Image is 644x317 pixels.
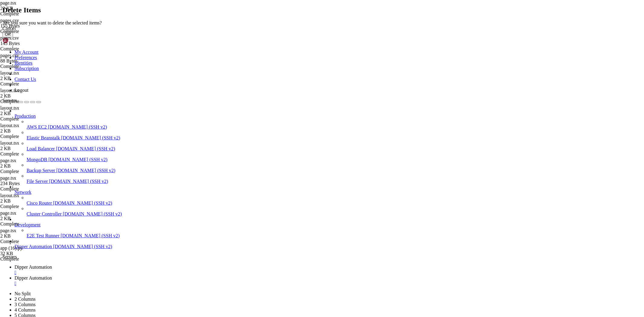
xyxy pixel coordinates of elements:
div: 234 Bytes [0,181,60,186]
span: layout.tsx [0,88,19,93]
span: 🌐 [2,264,8,269]
span: 🔄 [2,54,8,59]
span: │ [77,192,80,197]
span: page.tsx [0,228,60,239]
span: │ [14,203,17,207]
span: 🔄 [2,100,8,105]
div: Complete [0,81,60,87]
span: page.tsx [0,228,16,233]
span: ✅ [2,105,8,110]
span: [DippeHub-backend](1) ✓ [14,167,70,171]
div: Complete [0,11,60,17]
span: pages.csv [0,35,19,40]
div: Complete [0,116,60,122]
span: │ [179,192,181,197]
x-row: DippeHub-backend default 1.0.0 257132 0s 331 0% 8.0kb [2,187,565,192]
span: │ [181,197,184,202]
span: ƒ (Dynamic) server-rendered on demand [2,23,97,28]
span: id [5,177,10,182]
span: ○ (Static) prerendered as static content [2,18,106,23]
span: [PM2] [2,167,14,171]
span: │ [2,203,5,207]
span: │ [2,187,5,192]
span: │ [58,197,60,202]
span: fork [94,187,104,192]
span: │ [14,187,17,192]
span: │ [174,203,176,207]
span: │ [104,177,106,182]
x-row: nginx: [warn] conflicting server name "[DOMAIN_NAME]" on [TECHNICAL_ID], ignored [2,79,565,85]
x-row: pm2 logs DippeHub - Ver logs em tempo real [2,244,565,249]
span: │ [220,197,222,202]
span: │ [89,203,92,207]
span: ✅ [2,33,8,38]
div: Complete [0,239,60,244]
span: Deploy concluído com sucesso! [8,223,78,228]
span: app (16).py [0,245,60,256]
span: │ [198,203,200,207]
div: 88 Bytes [0,58,60,64]
div: Complete [0,134,60,139]
span: watching [159,177,179,182]
span: │ [176,187,179,192]
div: 2 KB [0,198,60,204]
span: │ [14,197,17,202]
span: │ [2,177,5,182]
span: │ [77,197,80,202]
span: │ [181,203,184,207]
span: status [111,177,126,182]
span: 2 [7,203,10,207]
span: │ [188,197,191,202]
div: 2 KB [0,93,60,99]
span: page.tsx [0,158,60,169]
span: │ [143,192,145,197]
span: name [12,177,22,182]
span: fork [92,192,101,197]
span: online [152,187,167,192]
span: │ [239,203,242,207]
span: ├────┼───────────────────────┼─────────────┼─────────┼─────────┼──────────┼────────┼──────┼──────... [2,182,357,187]
span: │ [116,197,118,202]
div: Complete [0,169,60,174]
span: online [157,197,171,202]
x-row: nginx: configuration file /etc/nginx/nginx.conf test is successful [2,90,565,95]
span: │ [58,192,60,197]
span: │ [128,192,130,197]
span: 🔄 [2,43,8,49]
span: root [210,197,220,202]
span: disabled [217,187,237,192]
span: │ [2,197,5,202]
div: Complete [0,99,60,104]
span: │ [89,187,92,192]
x-row: root@vps58218:~/Dipperhub# [2,269,565,274]
span: namespace [24,177,46,182]
x-row: Applying action restartProcessId on app [DippeHub-frontend](ids: [ 0 ]) [2,151,565,156]
span: 📊 [2,233,8,239]
span: pages.csv [0,53,19,58]
span: pages.csv [0,18,60,29]
x-row: Applying action restartProcessId on app [DippeHub-backend](ids: [ 1 ]) [2,156,565,162]
span: Testando configuração do Nginx... [8,74,87,79]
span: │ [171,192,174,197]
span: [PM2] [2,162,14,166]
div: 2 KB [0,76,60,81]
span: │ [135,192,138,197]
span: │ [56,187,58,192]
span: page.tsx [0,175,60,186]
span: │ [2,192,5,197]
span: [DippeHub-frontend](0) ✓ [14,162,72,166]
span: │ [205,197,208,202]
span: 118… [143,197,152,202]
div: Complete [0,186,60,192]
span: root [200,192,210,197]
span: │ [237,192,239,197]
span: Sua aplicação está rodando! [8,264,73,269]
span: fork [97,197,106,203]
span: ✅ [2,213,8,218]
span: 🔄 [2,74,8,79]
div: Complete [0,64,60,69]
span: Cópia da configuração Nginx concluído! [8,59,99,64]
span: │ [140,197,143,202]
span: Build da aplicação concluído! [8,33,78,38]
x-row: > pm2 start ecosystem.config.js [2,141,565,146]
